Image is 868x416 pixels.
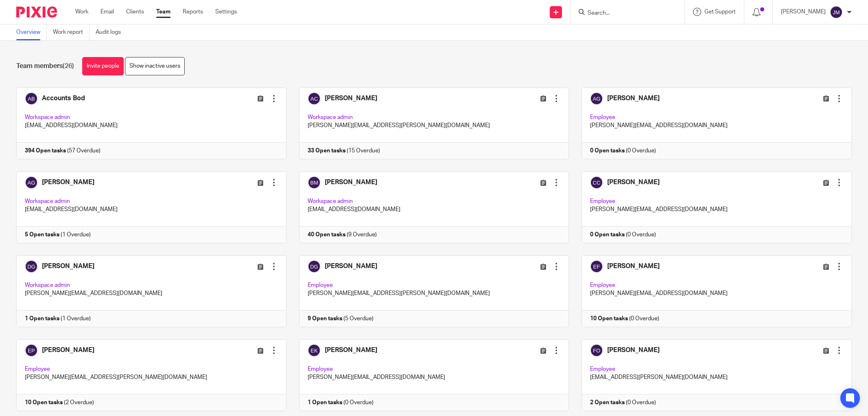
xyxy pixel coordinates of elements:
a: Invite people [82,57,124,75]
span: (26) [63,63,74,69]
a: Show inactive users [125,57,185,75]
a: Team [156,8,171,16]
a: Settings [215,8,237,16]
input: Search [587,10,660,17]
img: svg%3E [830,6,843,19]
a: Audit logs [96,24,127,40]
p: [PERSON_NAME] [781,8,826,16]
a: Email [101,8,114,16]
h1: Team members [16,62,74,70]
a: Overview [16,24,47,40]
span: Get Support [704,9,736,15]
a: Work report [53,24,90,40]
a: Work [75,8,88,16]
img: Pixie [16,7,57,18]
a: Reports [183,8,203,16]
a: Clients [126,8,144,16]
